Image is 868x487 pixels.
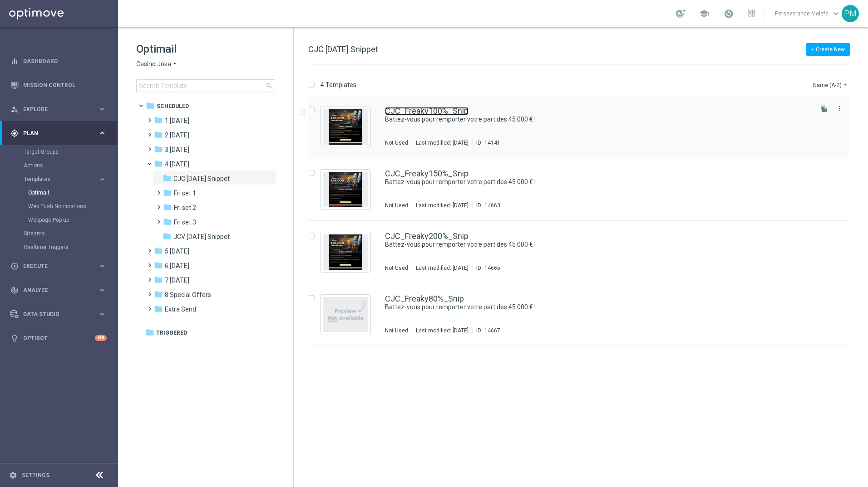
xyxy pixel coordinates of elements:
[842,81,849,88] i: arrow_drop_down
[157,102,189,110] span: Scheduled
[145,328,154,337] i: folder
[385,264,408,272] div: Not Used
[385,115,790,124] a: Battez-vous pour remporter votre part des 45 000 € !
[10,49,107,73] div: Dashboard
[385,232,469,240] a: CJC_Freaky200%_Snip
[23,326,95,350] a: Optibot
[174,189,196,197] span: Fri set 1
[154,304,163,313] i: folder
[22,472,49,478] a: Settings
[10,105,19,113] i: person_search
[385,303,790,312] a: Battez-vous pour remporter votre part des 45 000 € !
[836,105,843,112] i: more_vert
[154,159,163,168] i: folder
[412,139,472,146] div: Last modified: [DATE]
[385,178,811,186] div: Battez-vous pour remporter votre part des 45 000 € !
[136,79,275,92] input: Search Template
[154,290,163,299] i: folder
[28,216,94,224] a: Webpage Pop-up
[28,213,117,227] div: Webpage Pop-up
[10,58,107,65] button: equalizer Dashboard
[98,105,107,113] i: keyboard_arrow_right
[165,160,189,168] span: 4 Friday
[23,312,98,317] span: Data Studio
[23,107,98,112] span: Explore
[385,107,469,115] a: CJC_Freaky100%_Snip
[321,81,356,89] p: 4 Templates
[23,73,107,97] a: Mission Control
[299,221,866,283] div: Press SPACE to select this row.
[165,146,189,154] span: 3 Thursday
[24,240,117,254] div: Realtime Triggers
[10,335,107,342] div: lightbulb Optibot +10
[412,202,472,209] div: Last modified: [DATE]
[774,7,842,20] a: Perseverance Molefekeyboard_arrow_down
[10,129,19,137] i: gps_fixed
[266,82,273,89] span: search
[10,310,98,318] div: Data Studio
[323,297,368,332] img: noPreview.jpg
[163,232,172,241] i: folder
[24,176,89,182] span: Templates
[28,189,94,196] a: Optimail
[323,234,368,270] img: 14665.jpeg
[173,233,230,241] span: JCV Friday Snippet
[806,43,850,56] button: + Create New
[472,139,500,146] div: ID:
[10,287,107,294] button: track_changes Analyze keyboard_arrow_right
[308,44,378,54] span: CJC [DATE] Snippet
[165,262,189,270] span: 6 Sunday
[10,105,98,113] div: Explore
[24,175,107,183] button: Templates keyboard_arrow_right
[154,246,163,255] i: folder
[10,82,107,89] button: Mission Control
[98,262,107,270] i: keyboard_arrow_right
[10,262,19,270] i: play_circle_outline
[174,204,196,212] span: Fri set 2
[385,178,790,186] a: Battez-vous pour remporter votre part des 45 000 € !
[412,327,472,334] div: Last modified: [DATE]
[136,60,178,68] button: Casino Joka arrow_drop_down
[136,42,275,56] h1: Optimail
[154,116,163,125] i: folder
[10,130,107,137] div: gps_fixed Plan keyboard_arrow_right
[323,109,368,145] img: 14141.jpeg
[472,327,500,334] div: ID:
[835,103,844,114] button: more_vert
[24,145,117,159] div: Target Groups
[385,295,464,303] a: CJC_Freaky80%_Snip
[10,263,107,270] button: play_circle_outline Execute keyboard_arrow_right
[154,275,163,284] i: folder
[10,326,107,350] div: Optibot
[10,286,19,294] i: track_changes
[24,148,94,156] a: Target Groups
[154,261,163,270] i: folder
[163,174,172,183] i: folder
[9,471,17,479] i: settings
[136,60,171,68] span: Casino Joka
[95,335,107,341] div: +10
[98,286,107,294] i: keyboard_arrow_right
[10,311,107,318] button: Data Studio keyboard_arrow_right
[165,305,196,313] span: Extra Send
[818,103,830,115] button: file_copy
[165,291,211,299] span: 8 Special Offers
[163,188,172,197] i: folder
[10,57,19,65] i: equalizer
[165,247,189,255] span: 5 Saturday
[820,105,828,112] i: file_copy
[98,175,107,184] i: keyboard_arrow_right
[174,218,196,226] span: Fri set 3
[146,101,155,110] i: folder
[23,131,98,136] span: Plan
[28,200,117,213] div: Web Push Notifications
[10,262,98,270] div: Execute
[10,334,19,342] i: lightbulb
[23,263,98,269] span: Execute
[385,303,811,312] div: Battez-vous pour remporter votre part des 45 000 € !
[385,170,469,178] a: CJC_Freaky150%_Snip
